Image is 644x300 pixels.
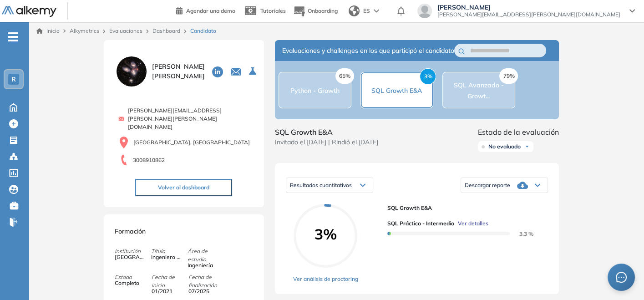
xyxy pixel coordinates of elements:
[151,253,182,261] span: Ingeniero Electrónico
[135,179,232,196] button: Volver al dashboard
[454,219,488,228] button: Ver detalles
[371,86,422,95] span: SQL Growth E&A
[275,127,378,137] span: SQL Growth E&A
[115,273,151,281] span: Estado
[454,81,504,100] span: SQL Avanzado - Growt...
[188,247,224,264] span: Área de estudio
[188,287,219,295] span: 07/2025
[374,9,379,13] img: arrow
[290,86,340,95] span: Python - Growth
[293,275,358,283] a: Ver análisis de proctoring
[349,5,360,16] img: world
[245,63,262,80] button: Seleccione la evaluación activa
[152,27,180,34] a: Dashboard
[260,7,286,14] span: Tutoriales
[478,127,559,137] span: Estado de la evaluación
[115,55,148,88] img: PROFILE_MENU_LOGO_USER
[387,219,454,228] span: SQL Práctico - Intermedio
[508,230,533,237] span: 3.3 %
[133,156,165,164] span: 3008910862
[293,1,338,21] button: Onboarding
[294,227,357,241] span: 3%
[488,143,521,150] span: No evaluado
[275,137,378,147] span: Invitado el [DATE] | Rindió el [DATE]
[437,4,620,11] span: [PERSON_NAME]
[524,144,530,149] img: Ícono de flecha
[458,219,488,228] span: Ver detalles
[465,182,510,189] span: Descargar reporte
[190,27,216,35] span: Candidato
[115,279,146,287] span: Completo
[188,261,218,269] span: Ingeniería
[420,68,436,85] span: 3%
[152,287,183,295] span: 01/2021
[133,138,250,147] span: [GEOGRAPHIC_DATA], [GEOGRAPHIC_DATA]
[115,227,146,235] span: Formación
[282,46,454,56] span: Evaluaciones y challenges en los que participó el candidato
[363,7,370,15] span: ES
[188,273,225,290] span: Fecha de finalización
[2,6,56,17] img: Logo
[308,7,338,14] span: Onboarding
[70,27,99,34] span: Alkymetrics
[152,273,188,290] span: Fecha de inicio
[335,68,354,84] span: 65%
[115,253,146,261] span: [GEOGRAPHIC_DATA]
[151,247,188,255] span: Título
[176,5,235,15] a: Agendar una demo
[499,68,518,84] span: 79%
[616,272,627,283] span: message
[152,62,205,81] span: [PERSON_NAME] [PERSON_NAME]
[8,36,18,38] i: -
[115,247,151,255] span: Institución
[109,27,142,34] a: Evaluaciones
[186,7,235,14] span: Agendar una demo
[128,107,253,131] span: [PERSON_NAME][EMAIL_ADDRESS][PERSON_NAME][PERSON_NAME][DOMAIN_NAME]
[437,11,620,18] span: [PERSON_NAME][EMAIL_ADDRESS][PERSON_NAME][DOMAIN_NAME]
[387,204,541,212] span: SQL Growth E&A
[11,76,16,83] span: R
[36,27,60,35] a: Inicio
[290,182,352,188] span: Resultados cuantitativos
